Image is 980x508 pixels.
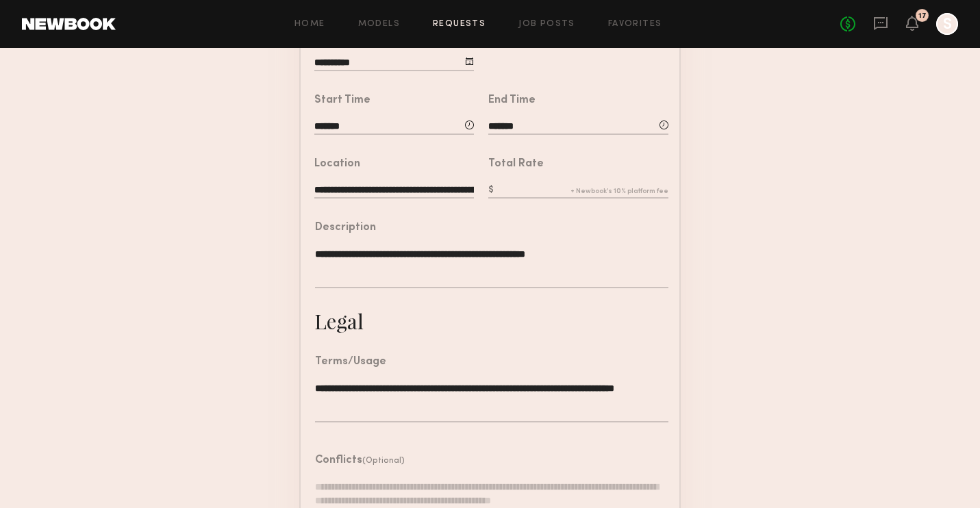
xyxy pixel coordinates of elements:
div: Start Time [314,95,370,106]
div: End Time [488,95,536,106]
a: Job Posts [518,20,575,29]
a: Models [358,20,400,29]
a: S [936,13,958,35]
a: Home [294,20,325,29]
a: Favorites [608,20,662,29]
span: (Optional) [362,457,405,465]
div: 17 [918,12,927,20]
div: Terms/Usage [315,357,386,368]
div: Description [315,223,376,233]
div: Total Rate [488,159,544,170]
div: Location [314,159,360,170]
div: Legal [314,307,364,335]
a: Requests [433,20,486,29]
header: Conflicts [315,455,405,466]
